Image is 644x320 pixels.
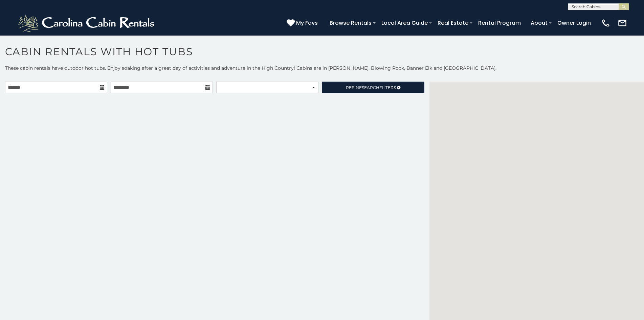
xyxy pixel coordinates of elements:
[434,17,472,29] a: Real Estate
[378,17,431,29] a: Local Area Guide
[475,17,524,29] a: Rental Program
[322,82,424,93] a: RefineSearchFilters
[601,18,610,28] img: phone-regular-white.png
[362,85,379,90] span: Search
[17,13,157,33] img: White-1-2.png
[618,18,627,28] img: mail-regular-white.png
[554,17,594,29] a: Owner Login
[287,19,319,27] a: My Favs
[296,19,318,27] span: My Favs
[346,85,396,90] span: Refine Filters
[527,17,551,29] a: About
[326,17,375,29] a: Browse Rentals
